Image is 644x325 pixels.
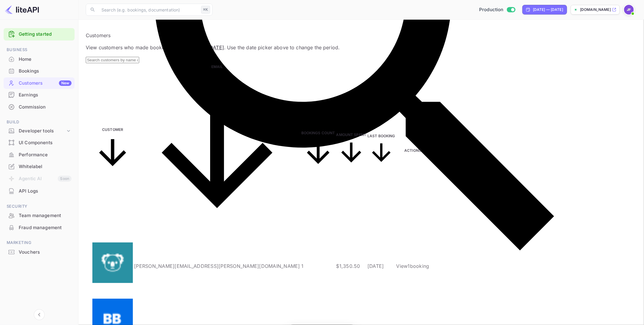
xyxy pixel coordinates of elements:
[4,89,75,101] div: Earnings
[201,6,210,14] div: ⌘K
[580,7,611,12] p: [DOMAIN_NAME]
[4,65,75,77] div: Bookings
[4,185,75,197] div: API Logs
[301,131,335,171] span: Bookings Count
[4,54,75,65] a: Home
[396,262,429,270] p: View 1 booking
[92,127,133,174] span: Customer
[367,134,395,167] span: Last Booking
[98,4,199,16] input: Search (e.g. bookings, documentation)
[19,56,72,63] div: Home
[4,149,75,160] a: Performance
[301,262,335,270] p: 1
[4,246,75,258] a: Vouchers
[4,65,75,76] a: Bookings
[4,161,75,173] div: Whitelabel
[34,309,45,320] button: Collapse navigation
[4,161,75,172] a: Whitelabel
[522,5,567,15] div: Click to change the date range period
[4,119,75,125] span: Build
[19,31,72,38] a: Getting started
[134,64,300,237] span: Email
[4,149,75,161] div: Performance
[19,249,72,256] div: Vouchers
[19,92,72,99] div: Earnings
[477,6,517,13] div: Switch to Sandbox mode
[533,7,563,12] div: [DATE] — [DATE]
[4,77,75,89] div: CustomersNew
[134,262,300,270] p: [PERSON_NAME][EMAIL_ADDRESS][PERSON_NAME][DOMAIN_NAME]
[336,132,367,169] span: Amount Spent
[479,6,504,13] span: Production
[4,222,75,233] a: Fraud management
[4,89,75,100] a: Earnings
[59,80,72,86] div: New
[396,64,435,238] th: Actions
[19,224,72,231] div: Fraud management
[19,139,72,146] div: UI Components
[19,68,72,75] div: Bookings
[4,126,75,136] div: Developer tools
[4,239,75,246] span: Marketing
[4,203,75,210] span: Security
[336,262,367,270] p: $1,350.50
[4,77,75,89] a: CustomersNew
[4,28,75,41] div: Getting started
[4,54,75,65] div: Home
[4,47,75,53] span: Business
[19,104,72,111] div: Commission
[4,246,75,258] div: Vouchers
[19,128,66,135] div: Developer tools
[4,137,75,148] a: UI Components
[19,80,72,87] div: Customers
[624,5,634,15] img: Jenny Frimer
[4,185,75,197] a: API Logs
[19,163,72,170] div: Whitelabel
[5,5,39,15] img: LiteAPI logo
[19,188,72,195] div: API Logs
[4,101,75,113] div: Commission
[4,101,75,112] a: Commission
[86,57,139,63] input: Search customers by name or email...
[4,210,75,221] a: Team management
[19,151,72,158] div: Performance
[367,262,395,270] p: [DATE]
[19,212,72,219] div: Team management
